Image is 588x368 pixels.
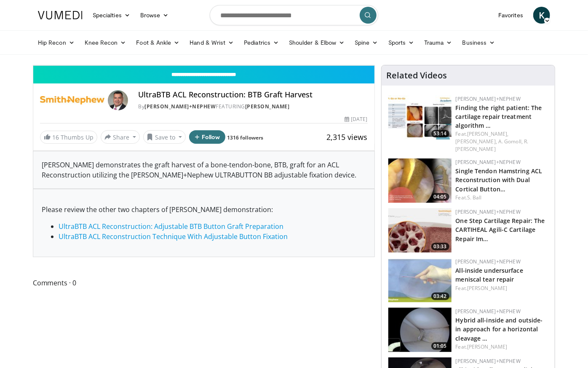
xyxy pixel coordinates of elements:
[245,103,290,110] a: [PERSON_NAME]
[493,7,528,24] a: Favorites
[431,193,449,201] span: 04:05
[456,258,521,265] a: [PERSON_NAME]+Nephew
[33,277,375,288] span: Comments 0
[419,34,457,51] a: Trauma
[388,308,452,352] img: 364c13b8-bf65-400b-a941-5a4a9c158216.150x105_q85_crop-smart_upscale.jpg
[138,90,367,99] h4: UltraBTB ACL Reconstruction: BTB Graft Harvest
[456,357,521,365] a: [PERSON_NAME]+Nephew
[388,208,452,252] a: 03:33
[498,138,523,145] a: A. Gomoll,
[467,343,507,350] a: [PERSON_NAME]
[239,34,284,51] a: Pediatrics
[456,208,521,215] a: [PERSON_NAME]+Nephew
[431,130,449,137] span: 53:14
[33,34,80,51] a: Hip Recon
[327,132,368,142] span: 2,315 views
[388,258,452,302] img: 02c34c8e-0ce7-40b9-85e3-cdd59c0970f9.150x105_q85_crop-smart_upscale.jpg
[388,158,452,203] a: 04:05
[189,130,225,144] button: Follow
[457,34,500,51] a: Business
[383,34,420,51] a: Sports
[456,194,548,201] div: Feat.
[388,208,452,252] img: 781f413f-8da4-4df1-9ef9-bed9c2d6503b.150x105_q85_crop-smart_upscale.jpg
[387,70,447,81] h4: Related Videos
[345,116,367,123] div: [DATE]
[467,130,508,137] a: [PERSON_NAME],
[388,258,452,302] a: 03:42
[388,95,452,140] img: 2894c166-06ea-43da-b75e-3312627dae3b.150x105_q85_crop-smart_upscale.jpg
[467,285,507,292] a: [PERSON_NAME]
[42,205,273,214] span: Please review the other two chapters of [PERSON_NAME] demonstration:
[456,130,548,153] div: Feat.
[38,11,83,19] img: VuMedi Logo
[138,103,367,110] div: By FEATURING
[88,7,135,24] a: Specialties
[456,217,545,242] a: One Step Cartilage Repair: The CARTIHEAL Agili-C Cartilage Repair Im…
[227,134,264,141] a: 1316 followers
[456,343,548,351] div: Feat.
[431,243,449,250] span: 03:33
[467,194,482,201] a: S. Ball
[210,5,378,25] input: Search topics, interventions
[456,138,497,145] a: [PERSON_NAME],
[40,131,97,144] a: 16 Thumbs Up
[533,7,550,24] a: K
[131,34,185,51] a: Foot & Ankle
[59,222,283,231] a: UltraBTB ACL Reconstruction: Adjustable BTB Button Graft Preparation
[388,95,452,140] a: 53:14
[456,95,521,102] a: [PERSON_NAME]+Nephew
[284,34,350,51] a: Shoulder & Elbow
[101,130,140,144] button: Share
[431,293,449,300] span: 03:42
[350,34,383,51] a: Spine
[456,285,548,292] div: Feat.
[456,104,542,129] a: Finding the right patient: The cartilage repair treatment algorithm …
[388,158,452,203] img: 47fc3831-2644-4472-a478-590317fb5c48.150x105_q85_crop-smart_upscale.jpg
[456,167,543,193] a: Single Tendon Hamstring ACL Reconstruction with Dual Cortical Button…
[135,7,174,24] a: Browse
[143,130,186,144] button: Save to
[33,151,374,188] div: [PERSON_NAME] demonstrates the graft harvest of a bone-tendon-bone, BTB, graft for an ACL Reconst...
[144,103,216,110] a: [PERSON_NAME]+Nephew
[108,90,128,110] img: Avatar
[52,133,59,141] span: 16
[80,34,131,51] a: Knee Recon
[456,308,521,315] a: [PERSON_NAME]+Nephew
[456,316,543,342] a: Hybrid all-inside and outside-in approach for a horizontal cleavage …
[388,308,452,352] a: 01:05
[40,90,104,110] img: Smith+Nephew
[456,158,521,166] a: [PERSON_NAME]+Nephew
[431,342,449,350] span: 01:05
[184,34,239,51] a: Hand & Wrist
[456,138,529,153] a: R. [PERSON_NAME]
[456,266,523,283] a: All-inside undersurface meniscal tear repair
[59,232,288,241] a: UltraBTB ACL Reconstruction Technique With Adjustable Button Fixation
